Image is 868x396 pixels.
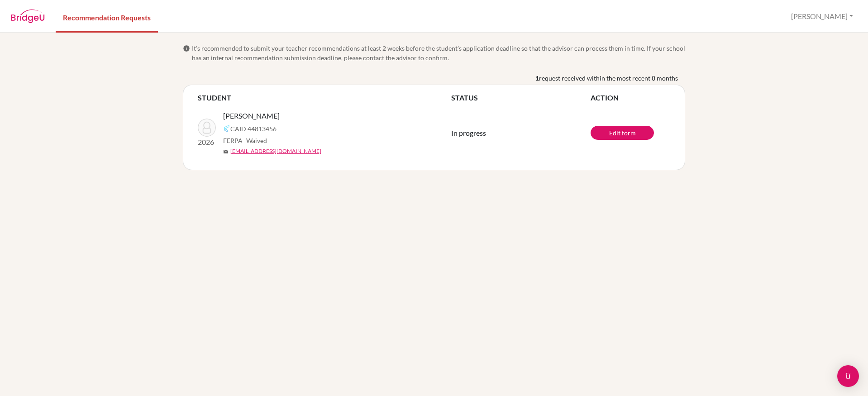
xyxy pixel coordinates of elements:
span: request received within the most recent 8 months [539,73,678,83]
b: 1 [535,73,539,83]
div: Open Intercom Messenger [837,365,859,387]
th: STUDENT [198,92,451,103]
th: STATUS [451,92,591,103]
span: info [183,45,190,52]
span: In progress [451,129,486,137]
span: It’s recommended to submit your teacher recommendations at least 2 weeks before the student’s app... [192,43,685,62]
a: Recommendation Requests [56,1,158,33]
a: [EMAIL_ADDRESS][DOMAIN_NAME] [230,147,321,155]
span: mail [223,149,229,154]
span: [PERSON_NAME] [223,110,280,121]
img: Mattar, Fabiana [198,119,216,137]
p: 2026 [198,137,216,148]
a: Edit form [591,126,654,140]
th: ACTION [591,92,670,103]
img: BridgeU logo [11,10,45,23]
span: CAID 44813456 [230,124,277,134]
span: - Waived [243,137,267,144]
button: [PERSON_NAME] [787,8,857,25]
span: FERPA [223,136,267,145]
img: Common App logo [223,125,230,132]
